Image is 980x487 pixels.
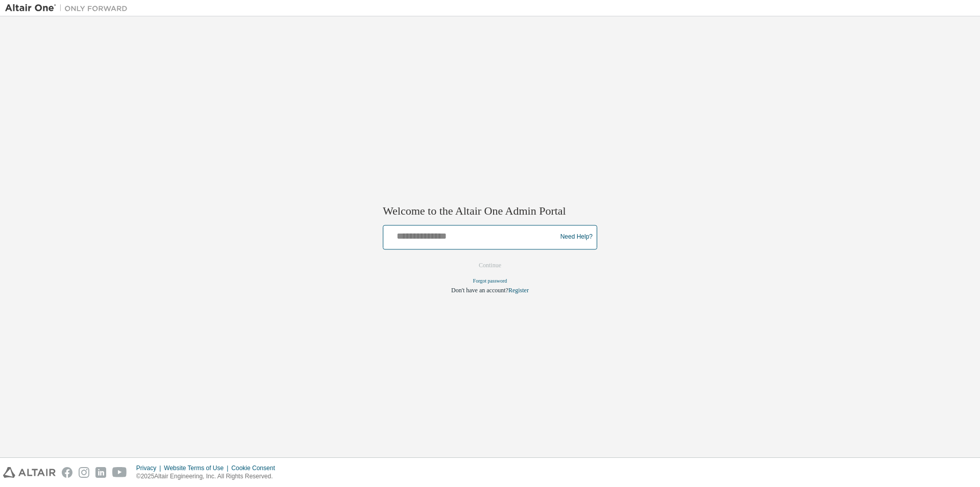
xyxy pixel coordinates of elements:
img: linkedin.svg [95,467,106,478]
img: altair_logo.svg [3,467,56,478]
div: Website Terms of Use [164,464,231,472]
img: Altair One [5,3,133,13]
img: facebook.svg [62,467,72,478]
a: Need Help? [560,237,593,238]
img: youtube.svg [112,467,127,478]
a: Forgot password [473,278,507,284]
div: Cookie Consent [231,464,281,472]
h2: Welcome to the Altair One Admin Portal [383,204,597,219]
img: instagram.svg [79,467,89,478]
div: Privacy [136,464,164,472]
span: Don't have an account? [451,287,508,294]
p: © 2025 Altair Engineering, Inc. All Rights Reserved. [136,472,281,481]
a: Register [508,287,529,294]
